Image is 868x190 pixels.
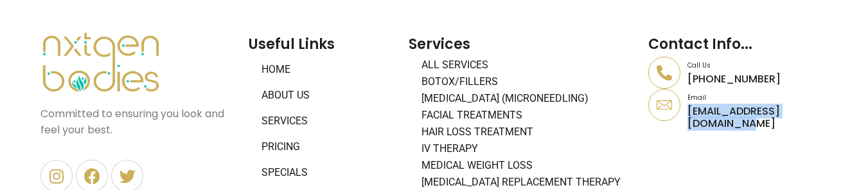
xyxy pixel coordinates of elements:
[648,57,680,89] a: Call Us
[249,32,396,57] h2: Useful Links
[648,89,680,121] a: Email
[409,157,636,174] a: Medical Weight Loss
[687,93,706,102] a: Email
[409,124,636,140] a: Hair Loss Treatment
[409,107,636,124] a: Facial Treatments
[409,32,636,57] h2: Services
[687,105,828,129] p: [EMAIL_ADDRESS][DOMAIN_NAME]
[687,61,711,70] a: Call Us
[249,108,396,134] a: Services
[409,73,636,90] a: BOTOX/FILLERS
[40,106,236,138] p: Committed to ensuring you look and feel your best.
[249,160,396,185] a: Specials
[249,82,396,108] a: About Us
[409,57,636,73] a: All Services
[409,140,636,157] a: IV Therapy
[648,32,828,57] h2: Contact Info...
[409,90,636,107] a: [MEDICAL_DATA] (Microneedling)
[249,57,396,82] a: Home
[687,73,828,85] p: [PHONE_NUMBER]
[249,134,396,160] a: Pricing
